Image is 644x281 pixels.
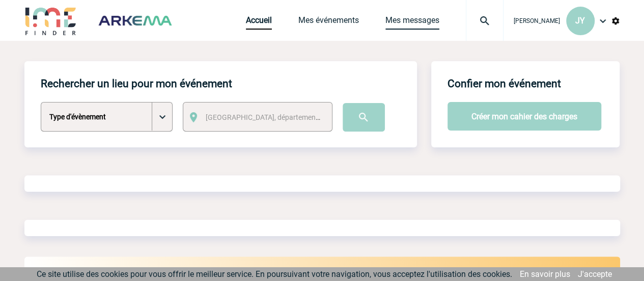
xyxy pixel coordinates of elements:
h4: Confier mon événement [447,78,561,90]
a: Accueil [246,15,272,30]
span: JY [575,16,585,25]
span: [PERSON_NAME] [514,17,560,24]
a: Mes messages [385,15,439,30]
input: Submit [343,103,385,132]
a: J'accepte [578,269,612,279]
span: Ce site utilise des cookies pour vous offrir le meilleur service. En poursuivant votre navigation... [37,269,512,279]
span: [GEOGRAPHIC_DATA], département, région... [206,113,347,121]
img: IME-Finder [24,6,77,35]
button: Créer mon cahier des charges [447,102,601,131]
a: En savoir plus [520,269,570,279]
h4: Rechercher un lieu pour mon événement [41,78,232,90]
a: Mes événements [298,15,359,30]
